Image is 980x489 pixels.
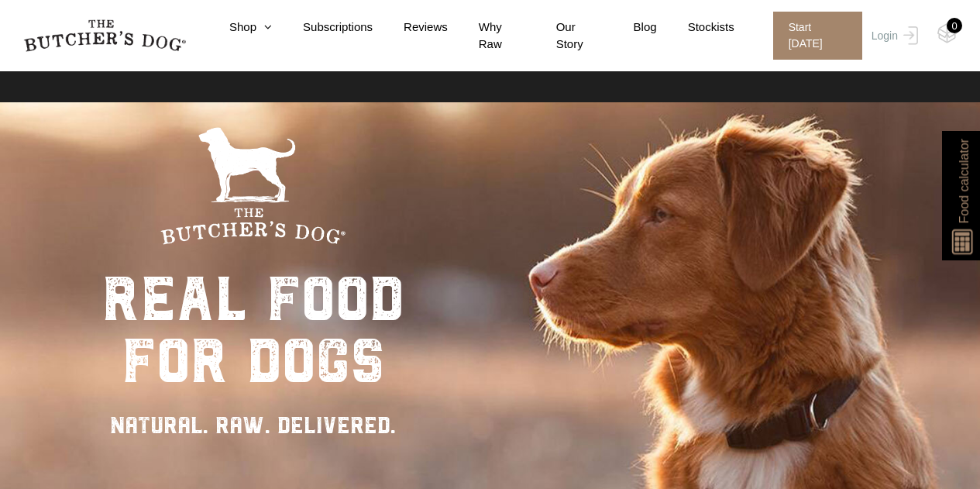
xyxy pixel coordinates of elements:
[868,12,918,60] a: Login
[954,139,973,223] span: Food calculator
[373,19,448,36] a: Reviews
[773,12,862,60] span: Start [DATE]
[657,19,734,36] a: Stockists
[102,268,404,392] div: real food for dogs
[525,19,603,53] a: Our Story
[758,12,868,60] a: Start [DATE]
[102,408,404,443] div: NATURAL. RAW. DELIVERED.
[448,19,525,53] a: Why Raw
[272,19,373,36] a: Subscriptions
[947,18,962,33] div: 0
[198,19,272,36] a: Shop
[603,19,657,36] a: Blog
[937,23,957,43] img: TBD_Cart-Empty.png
